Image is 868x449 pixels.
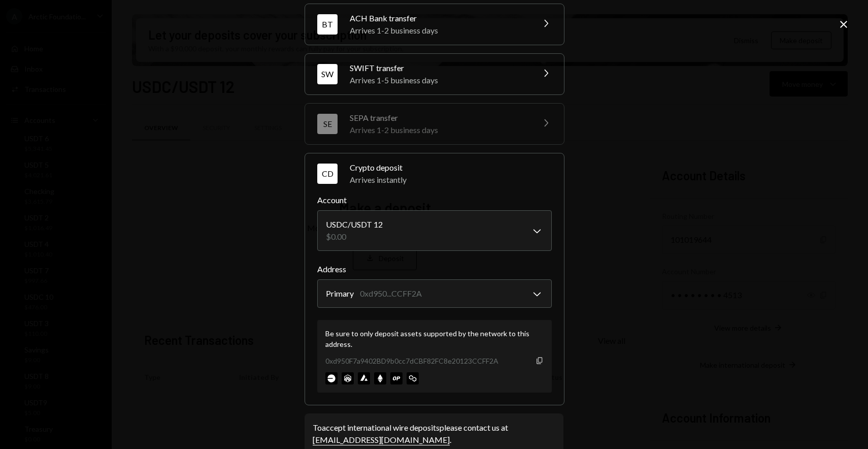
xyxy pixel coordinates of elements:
div: SW [317,64,338,84]
div: To accept international wire deposits please contact us at . [313,422,555,446]
div: CDCrypto depositArrives instantly [317,194,552,393]
img: avalanche-mainnet [358,372,370,384]
button: CDCrypto depositArrives instantly [305,153,564,194]
div: BT [317,14,338,35]
img: ethereum-mainnet [374,372,386,384]
div: Crypto deposit [350,162,552,174]
div: Arrives instantly [350,174,552,186]
div: CD [317,164,338,184]
div: Arrives 1-5 business days [350,74,527,86]
img: optimism-mainnet [390,372,403,384]
div: 0xd950F7a9402BD9b0cc7dCBF82FC8e20123CCFF2A [325,356,498,366]
img: arbitrum-mainnet [342,372,354,384]
button: Account [317,210,552,251]
button: SWSWIFT transferArrives 1-5 business days [305,54,564,94]
img: base-mainnet [325,372,338,384]
a: [EMAIL_ADDRESS][DOMAIN_NAME] [313,435,450,445]
label: Address [317,263,552,275]
label: Account [317,194,552,206]
div: Arrives 1-2 business days [350,24,527,37]
div: ACH Bank transfer [350,12,527,24]
button: Address [317,279,552,308]
div: 0xd950...CCFF2A [360,287,422,300]
button: SESEPA transferArrives 1-2 business days [305,104,564,144]
div: SEPA transfer [350,112,527,124]
div: Be sure to only deposit assets supported by the network to this address. [325,328,544,349]
div: Arrives 1-2 business days [350,124,527,136]
img: polygon-mainnet [407,372,419,384]
button: BTACH Bank transferArrives 1-2 business days [305,4,564,45]
div: SWIFT transfer [350,62,527,74]
div: SE [317,114,338,134]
